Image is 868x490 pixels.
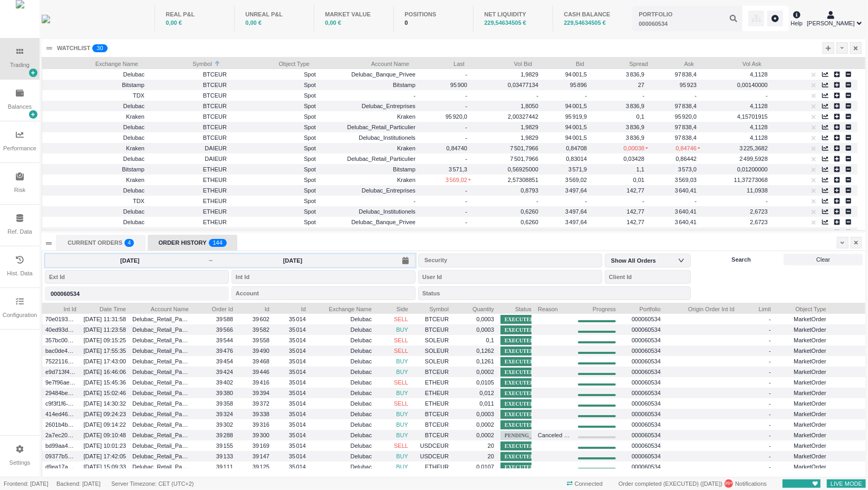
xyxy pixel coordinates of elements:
[520,208,538,215] span: 0,6260
[151,111,227,123] span: BTCEUR
[45,377,76,389] span: 9e7f96ae-7782-47d5-9a96-5ad3cbbb863b
[414,398,449,410] span: ETHEUR
[545,57,584,68] span: Bid
[633,177,648,183] span: 0,01
[636,113,648,120] span: 0,1
[414,461,449,473] span: ETHEUR
[642,92,648,99] span: -
[538,303,572,313] span: Reason
[233,185,316,197] span: Spot
[56,235,146,251] div: CURRENT ORDERS
[7,269,32,278] div: Hist. Data
[148,235,237,251] div: ORDER HISTORY
[675,187,700,194] span: 3 640,41
[151,174,227,186] span: ETHEUR
[213,239,216,249] p: 1
[639,10,672,19] div: PORTFOLIO
[45,334,76,347] span: 357bc009-bd8b-4d4a-b066-1cd02e728f0f
[97,44,100,55] p: 3
[520,103,538,109] span: 1,8050
[151,100,227,112] span: BTCEUR
[414,387,449,399] span: ETHEUR
[123,103,144,109] span: Delubac
[362,187,416,194] span: Delubac_Entreprises
[777,387,826,399] span: MarketOrder
[123,71,144,78] span: Delubac
[45,461,76,473] span: d9ea17ad-cb74-49d9-b087-9f222769b123
[151,153,227,165] span: DAIEUR
[312,303,372,313] span: Exchange Name
[622,303,661,313] span: Portfolio
[83,316,126,322] span: [DATE] 11:31:58
[151,79,227,91] span: BTCEUR
[325,10,383,19] div: MARKET VALUE
[404,10,462,19] div: POSITIONS
[578,303,616,313] span: Progress
[10,61,30,70] div: Trading
[414,313,449,325] span: BTCEUR
[465,156,471,162] span: -
[622,440,661,452] span: 000060534
[45,440,76,452] span: bd99aa48-b066-4158-a25e-03b138ae11aa
[166,20,182,26] span: 0,00 €
[465,92,471,99] span: -
[678,257,684,264] i: icon: down
[520,134,538,141] span: 1,9829
[465,198,471,204] span: -
[597,57,648,68] span: Spread
[397,113,416,120] span: Kraken
[678,166,700,172] span: 3 573,0
[585,92,591,99] span: -
[166,10,224,19] div: REAL P&L
[126,113,144,120] span: Kraken
[585,198,591,204] span: -
[151,206,227,218] span: ETHEUR
[45,345,76,357] span: bac0de42-6fa0-4434-bcc1-afda571620a7
[622,366,661,378] span: 000060534
[465,229,471,236] span: -
[7,227,32,236] div: Ref. Data
[414,324,449,336] span: BTCEUR
[8,102,32,111] div: Balances
[128,239,131,249] p: 4
[465,103,471,109] span: -
[151,185,227,197] span: ETHEUR
[777,303,826,313] span: Object Type
[465,124,471,130] span: -
[737,113,768,120] span: 4,15701915
[667,303,735,313] span: Origin Order Int Id
[465,187,471,194] span: -
[777,429,826,441] span: MarketOrder
[777,334,826,347] span: MarketOrder
[680,82,700,88] span: 95 923
[325,20,341,26] span: 0,00 €
[45,57,138,68] span: Exchange Name
[477,57,532,68] span: Vol Bid
[3,311,37,320] div: Configuration
[675,113,700,120] span: 95 920,0
[414,408,449,420] span: BTCEUR
[739,156,768,162] span: 2 499,5928
[126,177,144,183] span: Kraken
[750,124,768,130] span: 4,1128
[45,387,76,399] span: 29484be6-acc4-4b5b-8d27-db5e2034009d
[216,239,219,249] p: 4
[777,419,826,431] span: MarketOrder
[414,450,449,463] span: USDCEUR
[322,57,409,68] span: Account Name
[508,82,538,88] span: 0,03477134
[565,219,591,225] span: 3 497,64
[151,90,227,102] span: BTCEUR
[737,166,768,172] span: 0,01200000
[750,219,768,225] span: 2,6723
[508,166,538,172] span: 0,56925000
[151,132,227,144] span: BTCEUR
[239,303,269,313] span: Id
[565,71,591,78] span: 94 001,5
[777,440,826,452] span: MarketOrder
[132,303,189,313] span: Account Name
[465,134,471,141] span: -
[465,219,471,225] span: -
[233,206,316,218] span: Spot
[676,145,700,151] span: 0,84746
